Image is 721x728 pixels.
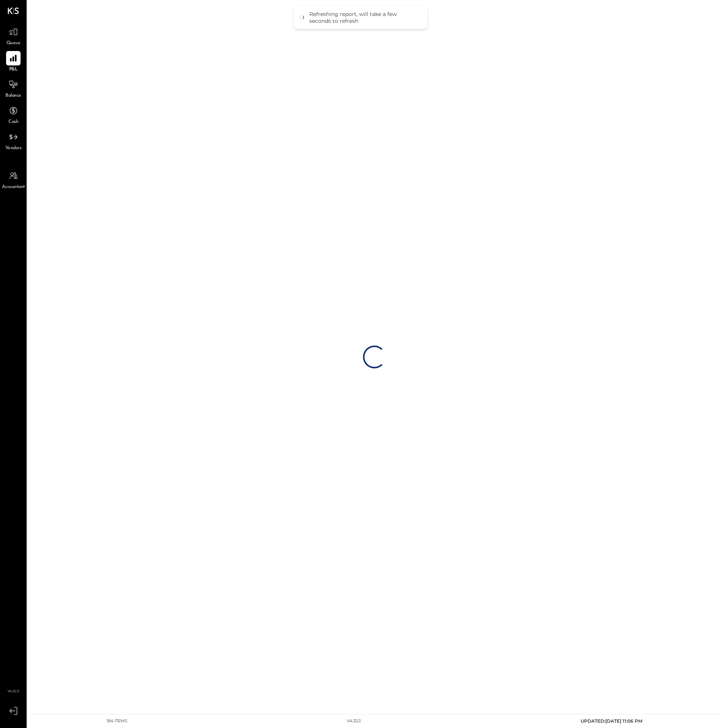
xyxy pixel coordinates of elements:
span: Cash [8,119,18,126]
span: Vendors [5,145,22,152]
span: Balance [5,92,21,99]
a: Queue [0,25,26,47]
a: Accountant [0,169,26,191]
div: v 4.32.3 [347,718,361,724]
span: Accountant [2,184,25,191]
span: Queue [6,40,21,47]
a: Cash [0,104,26,126]
span: P&L [9,66,18,73]
a: P&L [0,51,26,73]
a: Balance [0,77,26,99]
a: Vendors [0,130,26,152]
span: UPDATED: [DATE] 11:06 PM [581,718,642,724]
div: Refreshing report, will take a few seconds to refresh [309,11,420,24]
div: 184 items [107,718,127,724]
